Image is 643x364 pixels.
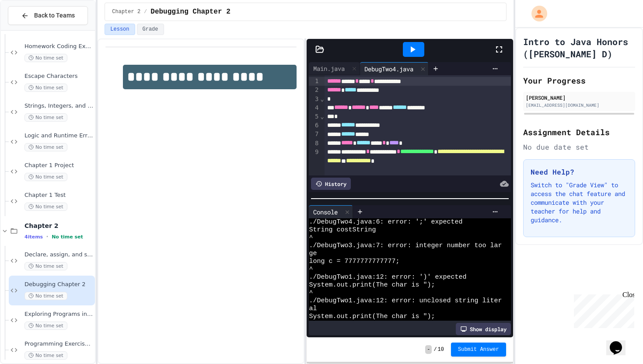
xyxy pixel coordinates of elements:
[531,181,628,224] p: Switch to "Grade View" to access the chat feature and communicate with your teacher for help and ...
[438,346,444,353] span: 10
[309,266,313,273] span: ^
[309,305,317,313] span: al
[360,62,429,75] div: DebugTwo4.java
[526,102,633,108] div: [EMAIL_ADDRESS][DOMAIN_NAME]
[3,3,60,56] div: Chat with us now!Close
[24,292,67,300] span: No time set
[531,167,628,177] h3: Need Help?
[309,313,435,321] span: System.out.print(The char is ");
[24,234,43,240] span: 4 items
[523,35,635,60] h1: Intro to Java Honors ([PERSON_NAME] D)
[309,95,320,104] div: 3
[309,62,360,75] div: Main.java
[24,73,93,80] span: Escape Characters
[24,222,93,230] span: Chapter 2
[309,139,320,148] div: 8
[24,132,93,140] span: Logic and Runtime Errors
[24,143,67,151] span: No time set
[522,3,549,24] div: My Account
[309,207,342,217] div: Console
[309,258,399,266] span: long c = 7777777777777;
[309,226,376,234] span: String costString
[24,43,93,50] span: Homework Coding Exercises
[309,175,320,183] div: 10
[24,162,93,169] span: Chapter 1 Project
[433,346,437,353] span: /
[24,54,67,62] span: No time set
[24,340,93,348] span: Programming Exercises 4, 5, 6, and 7
[570,291,634,328] iframe: chat widget
[458,346,499,353] span: Submit Answer
[24,262,67,270] span: No time set
[309,130,320,139] div: 7
[309,77,320,86] div: 1
[24,351,67,360] span: No time set
[311,178,351,190] div: History
[309,148,320,175] div: 9
[309,281,435,289] span: System.out.print(The char is ");
[309,297,502,305] span: ./DebugTwo1.java:12: error: unclosed string liter
[309,218,462,226] span: ./DebugTwo4.java:6: error: ';' expected
[309,289,313,297] span: ^
[309,64,349,73] div: Main.java
[24,203,67,211] span: No time set
[24,173,67,181] span: No time set
[309,205,353,218] div: Console
[456,323,511,335] div: Show display
[105,24,135,35] button: Lesson
[606,329,634,355] iframe: chat widget
[320,95,324,102] span: Fold line
[320,113,324,120] span: Fold line
[309,273,466,281] span: ./DebugTwo1.java:12: error: ')' expected
[309,250,317,258] span: ge
[309,242,502,250] span: ./DebugTwo3.java:7: error: integer number too lar
[360,64,418,73] div: DebugTwo4.java
[137,24,164,35] button: Grade
[150,7,230,17] span: Debugging Chapter 2
[24,322,67,330] span: No time set
[309,86,320,94] div: 2
[309,104,320,112] div: 4
[24,281,93,288] span: Debugging Chapter 2
[34,11,75,20] span: Back to Teams
[24,251,93,259] span: Declare, assign, and swap values of variables
[526,94,633,101] div: [PERSON_NAME]
[144,8,147,15] span: /
[24,102,93,110] span: Strings, Integers, and the + Operator
[24,192,93,199] span: Chapter 1 Test
[46,233,48,240] span: •
[24,113,67,122] span: No time set
[523,142,635,152] div: No due date set
[309,121,320,130] div: 6
[523,126,635,138] h2: Assignment Details
[112,8,140,15] span: Chapter 2
[52,234,83,240] span: No time set
[425,345,432,354] span: -
[309,112,320,121] div: 5
[24,84,67,92] span: No time set
[451,343,506,357] button: Submit Answer
[24,311,93,318] span: Exploring Programs in Chapter 2
[8,6,88,25] button: Back to Teams
[309,234,313,242] span: ^
[523,74,635,87] h2: Your Progress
